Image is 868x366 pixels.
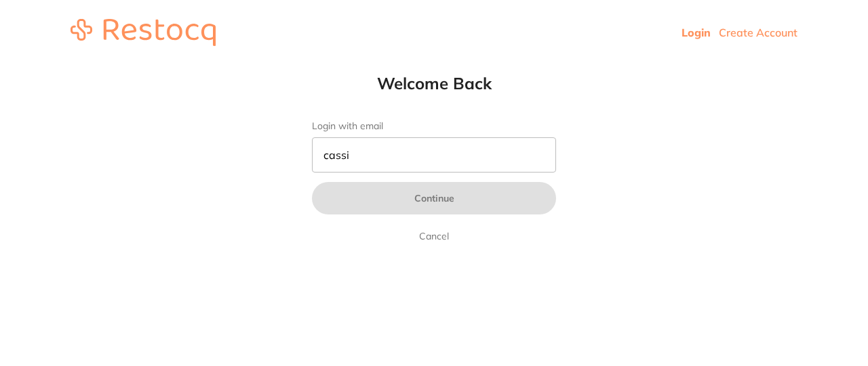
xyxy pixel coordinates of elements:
a: Cancel [416,228,452,244]
h1: Welcome Back [285,73,583,93]
button: Continue [312,182,556,214]
a: Login [682,26,711,39]
img: restocq_logo.svg [71,19,216,46]
label: Login with email [312,120,556,132]
a: Create Account [719,26,797,39]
